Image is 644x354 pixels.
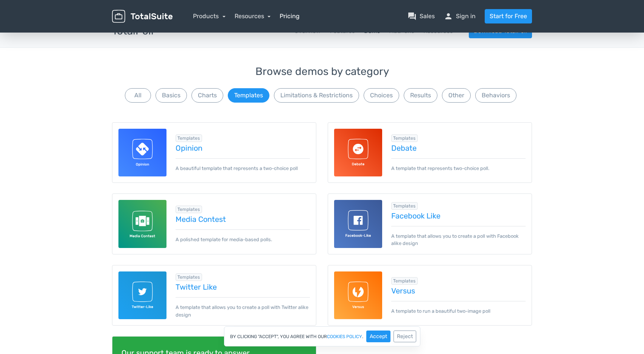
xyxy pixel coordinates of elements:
img: opinion-template-for-totalpoll.svg [118,129,166,177]
h3: TotalPoll [112,25,154,37]
a: Facebook Like [391,212,526,220]
button: Behaviors [475,88,516,103]
p: A template that allows you to create a poll with Facebook alike design [391,226,526,247]
a: personSign in [444,12,476,21]
button: Charts [191,88,223,103]
a: Twitter Like [176,283,310,291]
a: Opinion [176,144,310,152]
span: Browse all in Templates [176,273,202,281]
a: Resources [235,12,271,20]
button: Basics [156,88,187,103]
a: Pricing [280,12,300,21]
div: By clicking "Accept", you agree with our . [224,326,420,346]
a: Media Contest [176,215,310,223]
a: Versus [391,287,526,295]
button: Other [442,88,471,103]
span: Browse all in Templates [391,277,418,285]
img: TotalSuite for WordPress [112,10,173,23]
h3: Browse demos by category [112,66,532,78]
span: question_answer [408,12,417,21]
p: A polished template for media-based polls. [176,229,310,243]
button: Choices [364,88,399,103]
p: A template to run a beautiful two-image poll [391,301,526,315]
img: versus-template-for-totalpoll.svg [334,271,382,320]
img: facebook-like-template-for-totalpoll.svg [334,200,382,248]
span: Browse all in Templates [391,202,418,210]
span: person [444,12,453,21]
span: Browse all in Templates [176,134,202,142]
span: Browse all in Templates [391,134,418,142]
p: A template that represents two-choice poll. [391,158,526,172]
a: Start for Free [485,9,532,23]
a: Products [193,12,226,20]
button: Limitations & Restrictions [274,88,359,103]
button: Results [404,88,437,103]
button: All [125,88,151,103]
button: Templates [228,88,269,103]
img: debate-template-for-totalpoll.svg [334,129,382,177]
span: Browse all in Templates [176,206,202,213]
a: Debate [391,144,526,152]
button: Accept [366,331,390,342]
a: cookies policy [327,334,362,339]
img: media-contest-template-for-totalpoll.svg [118,200,166,248]
p: A beautiful template that represents a two-choice poll [176,158,310,172]
p: A template that allows you to create a poll with Twitter alike design [176,297,310,318]
img: twitter-like-template-for-totalpoll.svg [118,271,166,320]
a: question_answerSales [408,12,435,21]
button: Reject [394,331,416,342]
